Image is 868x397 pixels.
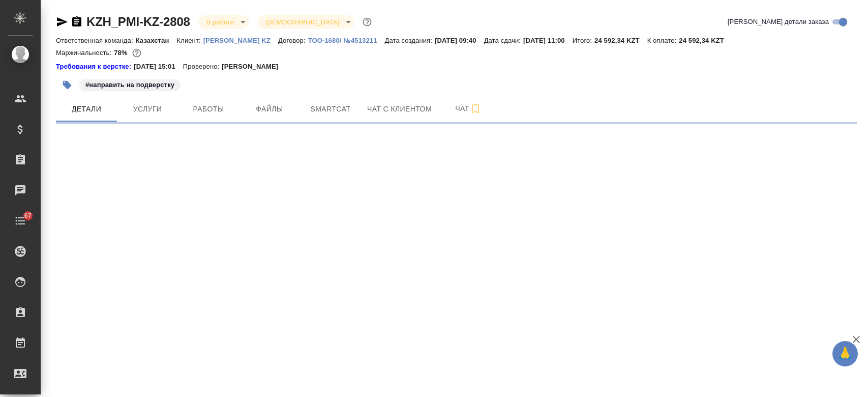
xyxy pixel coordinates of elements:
[308,37,385,44] p: ТОО-1680/ №4513211
[385,37,435,44] p: Дата создания:
[114,49,130,56] p: 78%
[245,103,294,116] span: Файлы
[123,103,172,116] span: Услуги
[85,80,174,90] p: #направить на подверстку
[484,37,523,44] p: Дата сдачи:
[134,62,183,72] p: [DATE] 15:01
[56,62,134,72] div: Нажми, чтобы открыть папку с инструкцией
[203,36,278,44] a: [PERSON_NAME] KZ
[361,15,374,29] button: Доп статусы указывают на важность/срочность заказа
[56,37,136,44] p: Ответственная команда:
[523,37,573,44] p: [DATE] 11:00
[836,343,854,364] span: 🙏
[728,17,829,27] span: [PERSON_NAME] детали заказа
[435,37,484,44] p: [DATE] 09:40
[308,36,385,44] a: ТОО-1680/ №4513211
[444,102,493,115] span: Чат
[594,37,647,44] p: 24 592,34 KZT
[183,62,222,72] p: Проверено:
[469,103,482,115] svg: Подписаться
[78,80,182,89] span: направить на подверстку
[203,18,237,26] button: В работе
[198,15,249,29] div: В работе
[647,37,679,44] p: К оплате:
[56,62,134,72] a: Требования к верстке:
[679,37,732,44] p: 24 592,34 KZT
[278,37,308,44] p: Договор:
[257,15,354,29] div: В работе
[306,103,355,116] span: Smartcat
[62,103,111,116] span: Детали
[832,341,858,366] button: 🙏
[71,16,83,28] button: Скопировать ссылку
[262,18,342,26] button: [DEMOGRAPHIC_DATA]
[573,37,594,44] p: Итого:
[3,208,38,234] a: 67
[136,37,177,44] p: Казахстан
[56,74,78,96] button: Добавить тэг
[222,62,286,72] p: [PERSON_NAME]
[203,37,278,44] p: [PERSON_NAME] KZ
[367,103,432,116] span: Чат с клиентом
[184,103,233,116] span: Работы
[86,15,190,29] a: KZH_PMI-KZ-2808
[56,16,68,28] button: Скопировать ссылку для ЯМессенджера
[130,46,143,60] button: 720.50 RUB; 0.00 KZT;
[56,49,114,56] p: Маржинальность:
[176,37,203,44] p: Клиент:
[18,211,38,221] span: 67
